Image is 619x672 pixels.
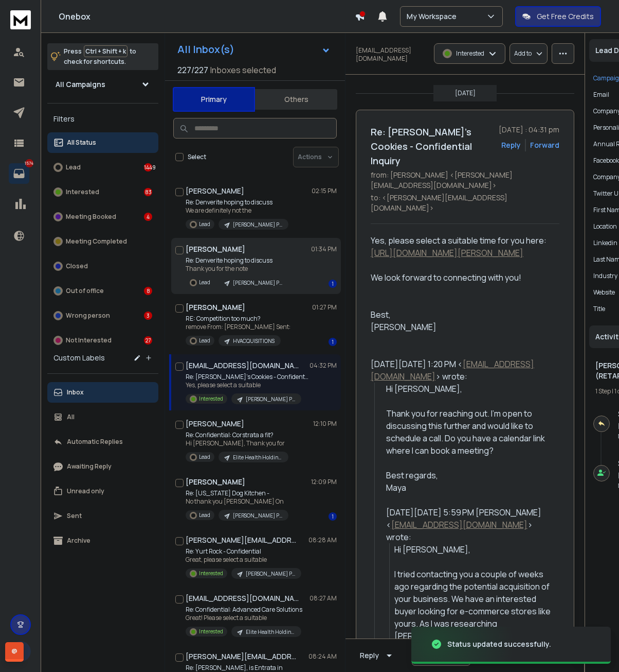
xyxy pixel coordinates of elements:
p: Add to [514,49,532,58]
div: I tried contacting you a couple of weeks ago regarding the potential acquisition of your business... [394,568,551,667]
p: RE: Competition too much? [186,315,290,323]
p: Closed [66,262,88,270]
p: linkedin [593,239,617,247]
div: We look forward to connecting with you! [371,271,551,284]
h1: [PERSON_NAME][EMAIL_ADDRESS][PERSON_NAME][DOMAIN_NAME] [186,651,299,662]
button: Lead1449 [47,157,158,178]
div: 1 [329,512,337,521]
p: [PERSON_NAME] Point [233,279,282,287]
div: Thank you for reaching out. I'm open to discussing this further and would like to schedule a call... [386,407,552,457]
p: My Workspace [407,11,461,22]
p: Re: Yurt Rock - Confidential [186,547,301,556]
div: Best, [371,308,551,321]
h1: [EMAIL_ADDRESS][DOMAIN_NAME] [186,593,299,604]
div: Yes, please select a suitable time for you here: [371,234,551,259]
p: Archive [67,537,90,545]
p: Elite Health Holdings - Home Care [246,628,295,636]
h1: Re: [PERSON_NAME]'s Cookies - Confidential Inquiry [371,125,493,168]
p: 12:10 PM [313,420,337,428]
div: [DATE][DATE] 1:20 PM < > wrote: [371,358,551,383]
h1: [PERSON_NAME] [186,302,245,313]
div: 27 [144,336,152,344]
label: Select [188,153,206,161]
p: Email [593,91,609,99]
p: industry [593,272,617,280]
h3: Custom Labels [53,353,105,363]
button: Meeting Completed [47,231,158,252]
p: Lead [66,163,81,171]
button: Out of office8 [47,281,158,301]
a: 1574 [9,163,29,184]
p: 04:32 PM [309,361,337,370]
p: Interested [199,570,223,577]
button: Get Free Credits [515,6,601,27]
button: Awaiting Reply [47,456,158,477]
p: Interested [199,395,223,403]
p: Out of office [66,287,104,295]
p: Interested [66,188,99,196]
p: [PERSON_NAME] PPL x 10 (RETARGET) [246,570,295,578]
p: Sent [67,512,82,520]
p: Great! Please select a suitable [186,614,302,622]
p: Re: Denverite hoping to discuss [186,198,288,206]
p: 08:24 AM [308,652,337,661]
div: 1 [329,280,337,288]
p: Inbox [67,388,84,397]
p: Elite Health Holdings - Home Care [233,454,282,461]
p: Lead [199,279,210,286]
h1: Onebox [59,10,355,23]
p: 08:28 AM [308,536,337,544]
p: [PERSON_NAME] PPL x 10 (RETARGET) [233,512,282,520]
p: 1574 [25,159,33,167]
h1: [PERSON_NAME] [186,186,244,196]
button: Unread only [47,481,158,502]
div: 1 [329,338,337,346]
p: [EMAIL_ADDRESS][DOMAIN_NAME] [356,46,428,63]
p: Re: [PERSON_NAME], is Entrata in [186,664,309,672]
button: J [10,641,31,662]
p: All [67,413,75,421]
div: Hi [PERSON_NAME], [386,383,552,395]
p: Re: Confidential: Corstrata a fit? [186,431,288,439]
button: All Inbox(s) [169,39,339,60]
div: Maya [386,481,552,494]
span: 227 / 227 [177,64,208,76]
p: Automatic Replies [67,438,123,446]
h3: Filters [47,112,158,126]
p: [PERSON_NAME] PPL x 10 (RETARGET) [246,395,295,403]
p: Press to check for shortcuts. [64,46,136,67]
div: 3 [144,312,152,320]
p: All Status [67,139,96,147]
p: Awaiting Reply [67,462,112,471]
button: Primary [173,87,255,112]
p: Meeting Booked [66,213,116,221]
div: 8 [144,287,152,295]
p: Thank you for the note [186,265,288,273]
p: 08:27 AM [309,594,337,602]
p: Hi [PERSON_NAME], Thank you for [186,439,288,447]
p: 01:27 PM [312,303,337,312]
button: Reply [501,140,521,150]
h1: [PERSON_NAME] [186,477,245,487]
p: from: [PERSON_NAME] <[PERSON_NAME][EMAIL_ADDRESS][DOMAIN_NAME]> [371,170,559,191]
h1: [EMAIL_ADDRESS][DOMAIN_NAME] [186,360,299,371]
div: Best regards, [386,469,552,481]
button: Reply [352,645,404,666]
div: Forward [530,140,559,150]
a: [EMAIL_ADDRESS][DOMAIN_NAME] [391,519,527,530]
span: Ctrl + Shift + k [84,45,128,57]
p: Great, please select a suitable [186,556,301,564]
div: 83 [144,188,152,196]
p: website [593,288,615,297]
div: Hi [PERSON_NAME], [394,543,551,556]
p: [PERSON_NAME] Point [233,221,282,229]
div: [PERSON_NAME] [371,321,551,333]
div: 1449 [144,163,152,171]
p: Re: [PERSON_NAME]'s Cookies - Confidential [186,373,309,381]
p: 01:34 PM [311,245,337,253]
p: remove From: [PERSON_NAME] Sent: [186,323,290,331]
h1: All Campaigns [56,79,105,90]
p: HVACQUISITIONS [233,337,275,345]
button: Others [255,88,337,111]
